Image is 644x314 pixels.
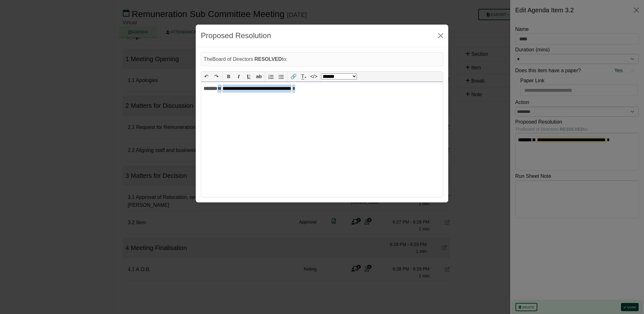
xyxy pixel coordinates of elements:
[247,74,251,79] span: 𝐔
[276,72,286,82] button: Bullet list
[289,72,299,82] button: 🔗
[244,72,254,82] button: 𝐔
[254,56,282,62] b: RESOLVED
[436,31,446,41] button: Close
[299,72,309,82] button: T̲ₓ
[211,72,221,82] button: ↷
[201,52,443,66] div: The Board of Directors to:
[256,74,262,79] s: ab
[201,72,211,82] button: ↶
[254,72,264,82] button: ab
[266,72,276,82] button: Numbered list
[234,72,244,82] button: 𝑰
[224,72,234,82] button: 𝐁
[201,30,271,42] div: Proposed Resolution
[309,72,319,82] button: </>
